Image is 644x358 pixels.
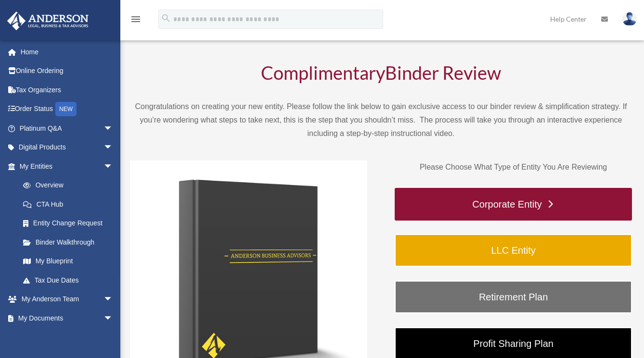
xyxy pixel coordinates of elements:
[385,62,501,84] span: Binder Review
[13,252,128,271] a: My Blueprint
[103,157,123,176] span: arrow_drop_down
[395,281,632,313] a: Retirement Plan
[103,138,123,158] span: arrow_drop_down
[395,188,632,221] a: Corporate Entity
[7,290,128,309] a: My Anderson Teamarrow_drop_down
[7,119,128,138] a: Platinum Q&Aarrow_drop_down
[261,62,385,84] span: Complimentary
[103,290,123,309] span: arrow_drop_down
[395,160,632,174] p: Please Choose What Type of Entity You Are Reviewing
[13,214,128,233] a: Entity Change Request
[4,12,91,30] img: Anderson Advisors Platinum Portal
[7,138,128,157] a: Digital Productsarrow_drop_down
[7,80,128,99] a: Tax Organizers
[7,309,128,328] a: My Documentsarrow_drop_down
[7,157,128,176] a: My Entitiesarrow_drop_down
[130,13,142,25] i: menu
[622,12,637,26] img: User Pic
[161,13,171,24] i: search
[7,42,128,62] a: Home
[130,17,142,25] a: menu
[395,234,632,267] a: LLC Entity
[13,176,128,195] a: Overview
[13,195,128,214] a: CTA Hub
[13,233,123,252] a: Binder Walkthrough
[7,99,128,119] a: Order StatusNEW
[103,119,123,138] span: arrow_drop_down
[103,309,123,328] span: arrow_drop_down
[7,62,128,81] a: Online Ordering
[130,100,632,140] p: Congratulations on creating your new entity. Please follow the link below to gain exclusive acces...
[55,102,77,116] div: NEW
[13,271,128,290] a: Tax Due Dates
